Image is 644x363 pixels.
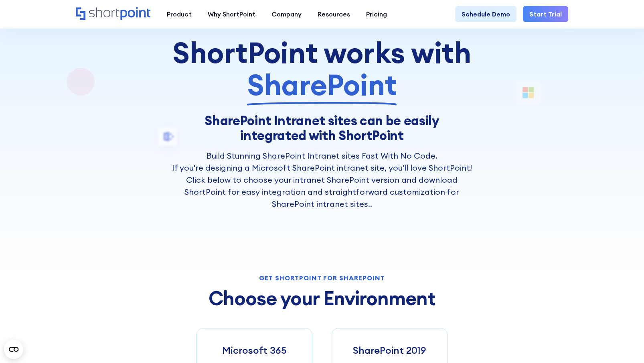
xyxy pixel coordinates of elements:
div: ShortPoint works with [171,37,473,100]
span: SharePoint [247,69,397,100]
a: Start Trial [523,6,568,22]
a: Pricing [358,6,395,22]
div: Product [167,9,192,19]
h2: Build Stunning SharePoint Intranet sites Fast With No Code. [171,150,473,162]
a: Company [263,6,310,22]
h3: SharePoint 2019 [353,345,426,356]
a: Why ShortPoint [200,6,263,22]
h3: Microsoft 365 [222,345,286,356]
a: Home [76,7,151,21]
button: Open CMP widget [4,340,23,359]
div: Resources [318,9,350,19]
a: Product [158,6,199,22]
iframe: Chat Widget [500,270,644,363]
div: Why ShortPoint [208,9,255,19]
a: Resources [310,6,358,22]
div: Pricing [366,9,387,19]
div: Company [271,9,302,19]
p: If you're designing a Microsoft SharePoint intranet site, you'll love ShortPoint! Click below to ... [171,162,473,210]
h1: SharePoint Intranet sites can be easily integrated with ShortPoint [171,113,473,143]
div: Get Shortpoint for Sharepoint [196,275,448,281]
h2: Choose your Environment [196,288,448,309]
a: Schedule Demo [455,6,516,22]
